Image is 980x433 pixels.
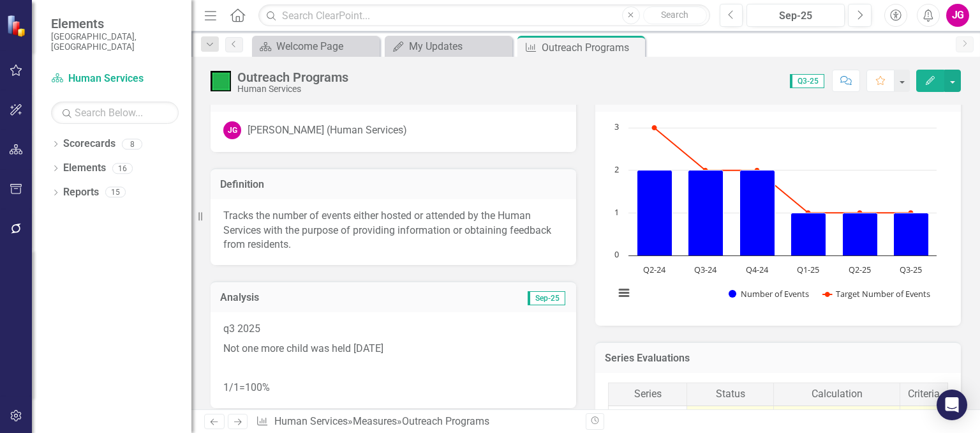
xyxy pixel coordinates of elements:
[353,415,397,427] a: Measures
[248,123,407,138] div: [PERSON_NAME] (Human Services)
[223,339,563,359] p: Not one more child was held [DATE]
[843,213,878,256] path: Q2-25, 1. Number of Events.
[105,187,126,198] div: 15
[528,291,565,305] span: Sep-25
[255,38,376,54] a: Welcome Page
[402,415,489,427] div: Outreach Programs
[63,161,106,176] a: Elements
[790,74,824,88] span: Q3-25
[211,71,231,91] img: On Target
[608,121,948,313] div: Chart. Highcharts interactive chart.
[614,248,619,260] text: 0
[774,383,900,406] th: Calculation
[608,121,943,313] svg: Interactive chart
[122,139,142,149] div: 8
[605,353,951,364] h3: Series Evaluations
[237,70,348,84] div: Outreach Programs
[849,264,871,275] text: Q2-25
[388,38,509,54] a: My Updates
[652,125,657,130] path: Q2-24, 3. Target Number of Events.
[609,383,687,406] th: Series
[740,171,775,256] path: Q4-24, 2. Number of Events.
[274,415,348,427] a: Human Services
[637,171,929,256] g: Number of Events, series 1 of 2. Bar series with 6 bars.
[276,38,376,54] div: Welcome Page
[894,213,929,256] path: Q3-25, 1. Number of Events.
[806,211,811,216] path: Q1-25, 1. Target Number of Events.
[614,121,619,132] text: 3
[51,72,179,86] a: Human Services
[220,179,567,190] h3: Definition
[614,206,619,218] text: 1
[63,185,99,200] a: Reports
[900,264,922,275] text: Q3-25
[823,288,931,300] button: Show Target Number of Events
[542,40,642,56] div: Outreach Programs
[746,264,769,275] text: Q4-24
[797,264,819,275] text: Q1-25
[223,209,563,253] p: Tracks the number of events either hosted or attended by the Human Services with the purpose of p...
[643,264,666,275] text: Q2-24
[729,288,810,300] button: Show Number of Events
[615,284,633,302] button: View chart menu, Chart
[51,16,179,31] span: Elements
[687,383,774,406] th: Status
[258,4,709,27] input: Search ClearPoint...
[409,38,509,54] div: My Updates
[256,414,576,429] div: » »
[909,211,914,216] path: Q3-25, 1. Target Number of Events.
[694,264,717,275] text: Q3-24
[857,211,863,216] path: Q2-25, 1. Target Number of Events.
[237,84,348,94] div: Human Services
[751,8,840,24] div: Sep-25
[63,137,115,151] a: Scorecards
[643,6,707,24] button: Search
[223,121,241,139] div: JG
[946,4,969,27] button: JG
[791,213,826,256] path: Q1-25, 1. Number of Events.
[661,10,688,20] span: Search
[688,171,724,256] path: Q3-24, 2. Number of Events.
[937,390,967,420] div: Open Intercom Messenger
[6,14,29,36] img: ClearPoint Strategy
[112,163,133,174] div: 16
[614,163,619,175] text: 2
[51,102,179,124] input: Search Below...
[51,31,179,52] small: [GEOGRAPHIC_DATA], [GEOGRAPHIC_DATA]
[637,171,672,256] path: Q2-24, 2. Number of Events.
[900,383,947,406] th: Criteria
[746,4,845,27] button: Sep-25
[220,292,394,303] h3: Analysis
[223,322,563,339] p: q3 2025
[223,378,563,395] p: 1/1=100%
